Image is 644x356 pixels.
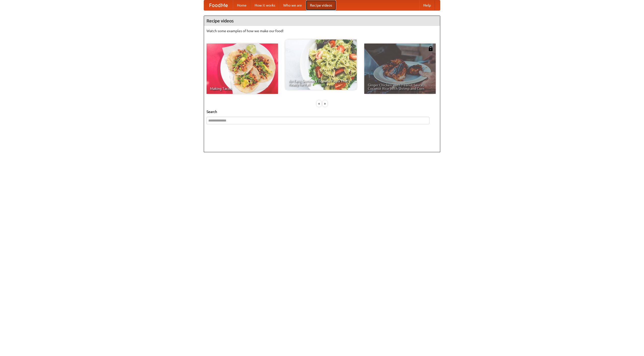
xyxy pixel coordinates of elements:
a: Home [233,0,251,10]
a: Who we are [279,0,306,10]
img: 483408.png [428,46,433,51]
a: An Easy, Summery Tomato Pasta That's Ready for Fall [285,39,357,90]
div: » [323,100,327,107]
a: Help [419,0,435,10]
span: Making Tacos [210,87,274,90]
a: FoodMe [204,0,233,10]
a: Recipe videos [306,0,336,10]
span: An Easy, Summery Tomato Pasta That's Ready for Fall [289,79,353,86]
h4: Recipe videos [204,16,440,26]
div: « [317,100,321,107]
a: How it works [251,0,279,10]
h5: Search [207,109,437,114]
p: Watch some examples of how we make our food! [207,28,437,33]
a: Making Tacos [207,44,278,94]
